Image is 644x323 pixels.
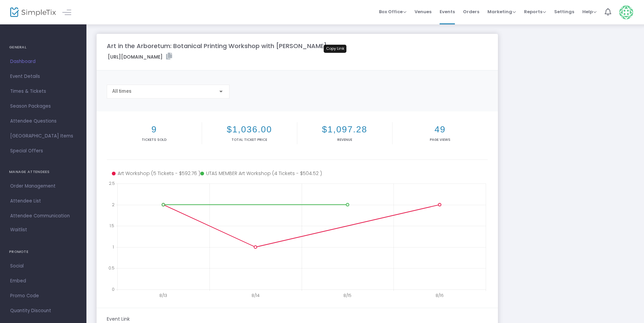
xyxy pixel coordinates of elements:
[10,277,76,285] span: Embed
[10,147,76,155] span: Special Offers
[463,3,479,20] span: Orders
[524,8,546,15] span: Reports
[108,265,115,271] text: 0.5
[112,88,132,94] span: All times
[10,117,76,126] span: Attendee Questions
[203,124,296,135] h2: $1,036.00
[324,45,346,53] div: Copy Link
[299,137,391,142] p: Revenue
[109,180,115,186] text: 2.5
[10,102,76,111] span: Season Packages
[440,3,455,20] span: Events
[109,223,114,229] text: 1.5
[107,316,130,323] m-panel-subtitle: Event Link
[10,132,76,141] span: [GEOGRAPHIC_DATA] Items
[108,137,200,142] p: Tickets sold
[10,306,76,315] span: Quantity Discount
[203,137,296,142] p: Total Ticket Price
[379,8,406,15] span: Box Office
[10,182,76,191] span: Order Management
[582,8,597,15] span: Help
[10,212,76,220] span: Attendee Communication
[10,72,76,81] span: Event Details
[112,201,115,207] text: 2
[415,3,431,20] span: Venues
[343,293,351,298] text: 8/15
[108,53,172,61] label: [URL][DOMAIN_NAME]
[10,197,76,206] span: Attendee List
[10,292,76,300] span: Promo Code
[108,124,200,135] h2: 9
[10,57,76,66] span: Dashboard
[10,227,27,233] span: Waitlist
[394,137,486,142] p: Page Views
[113,244,114,250] text: 1
[487,8,516,15] span: Marketing
[251,293,260,298] text: 8/14
[159,293,167,298] text: 8/13
[107,41,327,50] m-panel-title: Art in the Arboretum: Botanical Printing Workshop with [PERSON_NAME]
[299,124,391,135] h2: $1,097.28
[9,41,77,54] h4: GENERAL
[10,87,76,96] span: Times & Tickets
[394,124,486,135] h2: 49
[554,3,574,20] span: Settings
[10,262,76,271] span: Social
[436,293,444,298] text: 8/16
[9,245,77,259] h4: PROMOTE
[112,286,115,292] text: 0
[9,165,77,179] h4: MANAGE ATTENDEES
